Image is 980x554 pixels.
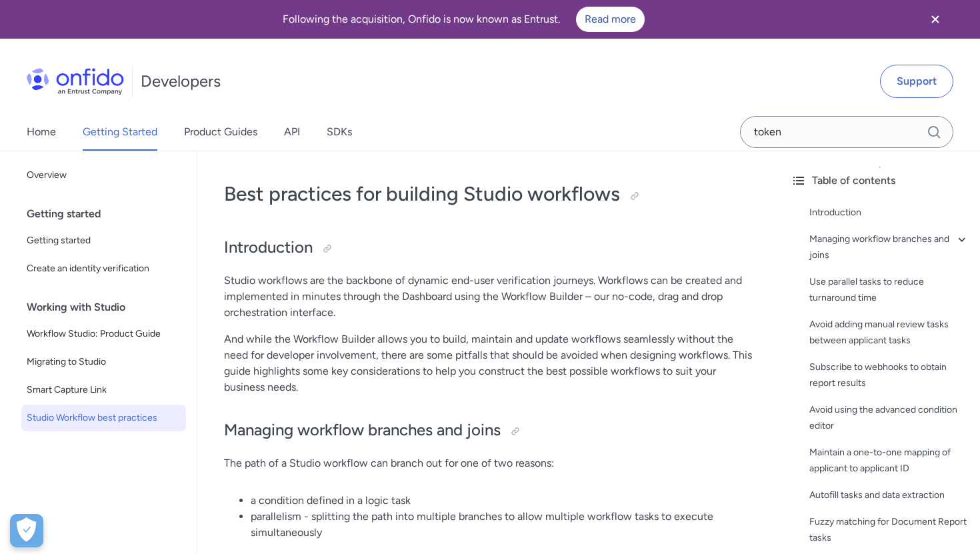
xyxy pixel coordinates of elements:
[27,326,181,342] span: Workflow Studio: Product Guide
[740,116,953,148] input: Onfido search input field
[224,237,753,259] h2: Introduction
[10,514,43,547] button: Open Preferences
[327,113,352,151] a: SDKs
[21,405,186,431] a: Studio Workflow best practices
[809,205,969,221] a: Introduction
[27,410,181,426] span: Studio Workflow best practices
[184,113,257,151] a: Product Guides
[927,11,943,27] svg: Close banner
[911,3,960,36] button: Close banner
[10,514,43,547] div: Cookie Preferences
[27,354,181,370] span: Migrating to Studio
[21,227,186,254] a: Getting started
[809,317,969,349] a: Avoid adding manual review tasks between applicant tasks
[809,359,969,391] a: Subscribe to webhooks to obtain report results
[21,377,186,403] a: Smart Capture Link
[576,7,645,32] a: Read more
[880,65,953,98] a: Support
[27,294,191,321] div: Working with Studio
[809,402,969,434] a: Avoid using the advanced condition editor
[27,68,124,95] img: Onfido Logo
[791,173,969,189] div: Table of contents
[809,274,969,306] a: Use parallel tasks to reduce turnaround time
[27,113,56,151] a: Home
[224,419,753,442] h2: Managing workflow branches and joins
[21,321,186,347] a: Workflow Studio: Product Guide
[27,233,181,249] span: Getting started
[83,113,157,151] a: Getting Started
[251,509,753,541] li: parallelism - splitting the path into multiple branches to allow multiple workflow tasks to execu...
[27,201,191,227] div: Getting started
[809,514,969,546] a: Fuzzy matching for Document Report tasks
[809,487,969,503] a: Autofill tasks and data extraction
[16,7,911,32] div: Following the acquisition, Onfido is now known as Entrust.
[224,273,753,321] p: Studio workflows are the backbone of dynamic end-user verification journeys. Workflows can be cre...
[284,113,300,151] a: API
[21,349,186,375] a: Migrating to Studio
[21,162,186,189] a: Overview
[224,331,753,395] p: And while the Workflow Builder allows you to build, maintain and update workflows seamlessly with...
[224,181,753,207] h1: Best practices for building Studio workflows
[141,71,221,92] h1: Developers
[27,167,181,183] span: Overview
[27,382,181,398] span: Smart Capture Link
[27,261,181,277] span: Create an identity verification
[251,493,753,509] li: a condition defined in a logic task
[224,455,753,471] p: The path of a Studio workflow can branch out for one of two reasons:
[21,255,186,282] a: Create an identity verification
[809,231,969,263] a: Managing workflow branches and joins
[809,445,969,477] a: Maintain a one-to-one mapping of applicant to applicant ID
